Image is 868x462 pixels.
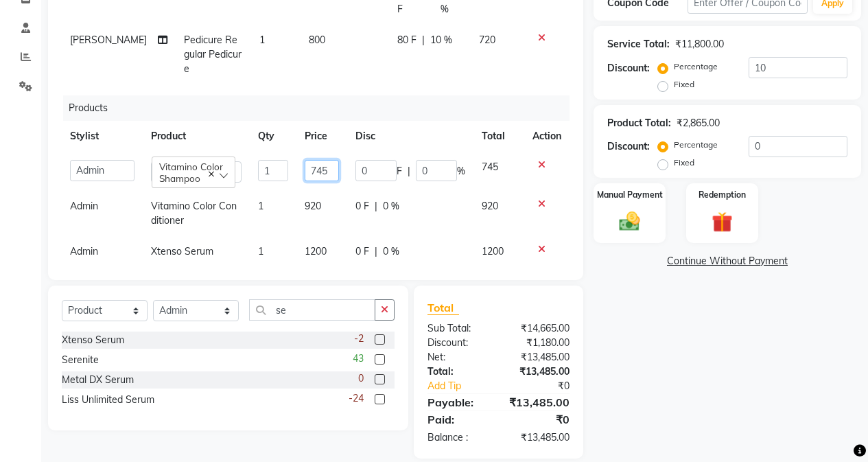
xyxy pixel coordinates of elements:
a: Continue Without Payment [596,254,858,268]
div: Payable: [417,394,499,411]
div: Total: [417,365,499,379]
span: F [397,164,402,178]
div: ₹13,485.00 [498,430,580,445]
span: Admin [70,245,98,257]
div: Liss Unlimited Serum [62,393,154,407]
span: | [422,33,425,47]
th: Qty [250,121,296,152]
div: ₹13,485.00 [498,394,580,411]
span: 1 [258,245,263,257]
span: 720 [479,34,495,46]
span: | [408,164,410,178]
span: Xtenso Serum [151,245,213,257]
span: | [375,244,377,259]
span: [PERSON_NAME] [70,34,147,46]
div: Discount: [417,336,499,350]
div: Net: [417,350,499,365]
label: Percentage [674,139,718,151]
span: 1200 [305,245,327,257]
div: Product Total: [607,116,671,130]
span: -24 [349,391,364,406]
div: ₹14,665.00 [498,321,580,336]
label: Fixed [674,78,694,91]
th: Action [524,121,570,152]
label: Manual Payment [597,189,663,201]
span: 745 [482,161,498,173]
label: Percentage [674,60,718,73]
span: Pedicure Regular Pedicure [184,34,242,75]
label: Fixed [674,157,694,169]
div: Products [63,95,580,121]
span: % [457,164,465,178]
input: Search or Scan [249,299,375,321]
span: Total [427,301,459,315]
div: ₹13,485.00 [498,350,580,365]
span: 43 [353,351,364,366]
span: Vitamino Color Conditioner [151,200,237,227]
span: 1200 [482,245,504,257]
span: | [375,199,377,213]
span: Vitamino Color Shampoo [159,161,223,184]
span: 920 [482,200,498,212]
label: Redemption [699,189,746,201]
div: Discount: [607,61,650,76]
th: Price [296,121,347,152]
span: 1 [259,34,265,46]
div: Sub Total: [417,321,499,336]
span: 10 % [430,33,452,47]
th: Total [473,121,524,152]
div: Discount: [607,139,650,154]
th: Disc [347,121,473,152]
div: Metal DX Serum [62,373,134,387]
th: Stylist [62,121,143,152]
span: 1 [258,200,263,212]
span: 0 F [355,244,369,259]
span: 0 F [355,199,369,213]
span: 800 [309,34,325,46]
div: ₹0 [498,411,580,428]
div: Serenite [62,353,99,367]
a: Add Tip [417,379,512,393]
span: 0 % [383,244,399,259]
img: _gift.svg [705,209,739,235]
div: ₹2,865.00 [677,116,720,130]
div: Paid: [417,411,499,428]
span: Admin [70,200,98,212]
div: ₹1,180.00 [498,336,580,350]
div: Balance : [417,430,499,445]
span: -2 [354,332,364,346]
div: ₹11,800.00 [675,37,724,51]
span: 0 [358,371,364,386]
img: _cash.svg [613,209,646,233]
span: 0 % [383,199,399,213]
span: 920 [305,200,321,212]
div: Service Total: [607,37,670,51]
div: ₹0 [512,379,580,393]
span: 80 F [397,33,417,47]
th: Product [143,121,250,152]
div: Xtenso Serum [62,333,124,347]
div: ₹13,485.00 [498,365,580,379]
